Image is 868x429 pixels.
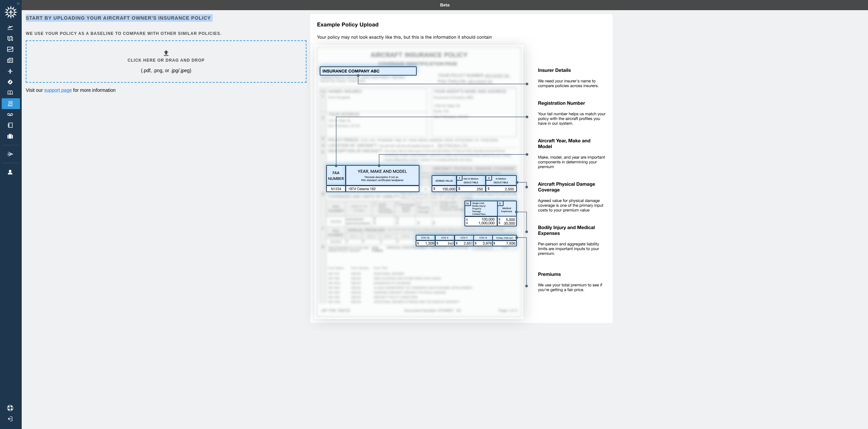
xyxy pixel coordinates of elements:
[305,14,613,331] img: policy-upload-example-5e420760c1425035513a.svg
[26,30,305,37] h6: We use your policy as a baseline to compare with other similar policies.
[141,67,192,74] p: (.pdf, .png, or .jpg/.jpeg)
[127,57,204,64] h6: Click here or drag and drop
[26,87,305,94] p: Visit our for more information
[26,14,305,22] h6: Start by uploading your aircraft owner's insurance policy
[44,87,72,93] a: support page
